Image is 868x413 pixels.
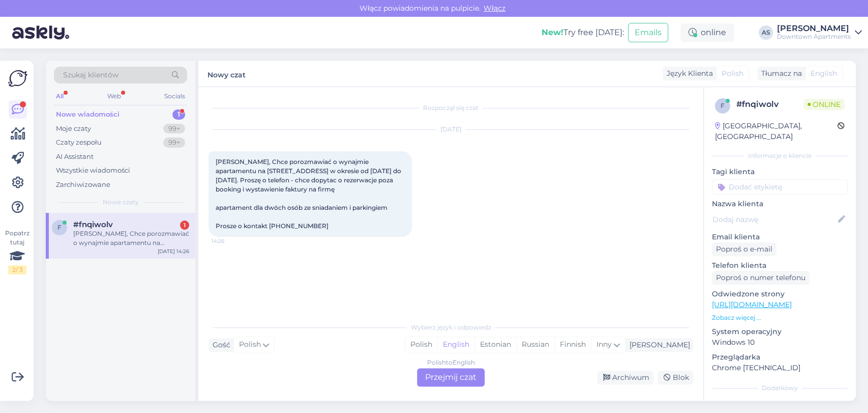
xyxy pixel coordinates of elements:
[777,24,851,33] div: [PERSON_NAME]
[56,152,94,162] div: AI Assistant
[239,339,261,350] span: Polish
[777,33,851,41] div: Downtown Apartments
[162,90,187,103] div: Socials
[207,67,246,80] label: Nowy czat
[712,326,848,337] p: System operacyjny
[663,68,713,79] div: Język Klienta
[721,102,725,109] span: f
[712,167,848,177] p: Tagi klienta
[712,151,848,160] div: Informacje o kliencie
[63,70,118,80] span: Szukaj klientów
[208,340,230,350] div: Gość
[712,214,836,225] input: Dodaj nazwę
[811,68,837,79] span: English
[712,242,776,256] div: Poproś o e-mail
[759,25,773,40] div: AS
[163,137,185,148] div: 99+
[427,358,475,367] div: Polish to English
[712,179,848,195] input: Dodać etykietę
[163,124,185,134] div: 99+
[73,220,113,229] span: #fnqiwolv
[712,352,848,363] p: Przeglądarka
[712,337,848,348] p: Windows 10
[712,300,792,309] a: [URL][DOMAIN_NAME]
[597,371,653,384] div: Archiwum
[437,337,474,352] div: English
[474,337,516,352] div: Estonian
[57,224,62,231] span: f
[208,103,693,113] div: Rozpoczął się czat
[73,229,189,247] div: [PERSON_NAME], Chce porozmawiać o wynajmie apartamentu na [STREET_ADDRESS] w okresie od [DATE] do...
[8,265,26,274] div: 2 / 3
[680,23,734,42] div: online
[105,90,123,103] div: Web
[103,198,139,207] span: Nowe czaty
[542,26,624,39] div: Try free [DATE]:
[722,68,743,79] span: Polish
[8,229,26,274] div: Popatrz tutaj
[56,180,110,190] div: Zarchiwizowane
[712,363,848,373] p: Chrome [TECHNICAL_ID]
[417,368,485,387] div: Przejmij czat
[554,337,591,352] div: Finnish
[712,313,848,322] p: Zobacz więcej ...
[712,271,810,285] div: Poproś o numer telefonu
[715,121,837,142] div: [GEOGRAPHIC_DATA], [GEOGRAPHIC_DATA]
[180,221,189,230] div: 1
[56,124,91,134] div: Moje czaty
[481,4,508,13] span: Włącz
[212,237,250,245] span: 14:26
[625,340,690,350] div: [PERSON_NAME]
[56,109,119,120] div: Nowe wiadomości
[712,399,848,409] p: Notatki
[712,383,848,393] div: Dodatkowy
[208,323,693,332] div: Wybierz język i odpowiedz
[172,109,185,120] div: 1
[54,90,66,103] div: All
[712,260,848,271] p: Telefon klienta
[712,232,848,242] p: Email klienta
[712,199,848,209] p: Nazwa klienta
[628,23,668,42] button: Emails
[777,24,862,41] a: [PERSON_NAME]Downtown Apartments
[596,340,612,349] span: Inny
[56,137,102,148] div: Czaty zespołu
[405,337,437,352] div: Polish
[757,68,802,79] div: Tłumacz na
[158,247,189,255] div: [DATE] 14:26
[542,27,563,37] b: New!
[657,371,693,384] div: Blok
[56,166,130,176] div: Wszystkie wiadomości
[803,99,845,110] span: Online
[516,337,554,352] div: Russian
[8,69,27,88] img: Askly Logo
[208,125,693,134] div: [DATE]
[216,158,403,230] span: [PERSON_NAME], Chce porozmawiać o wynajmie apartamentu na [STREET_ADDRESS] w okresie od [DATE] do...
[712,289,848,299] p: Odwiedzone strony
[736,98,803,111] div: # fnqiwolv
